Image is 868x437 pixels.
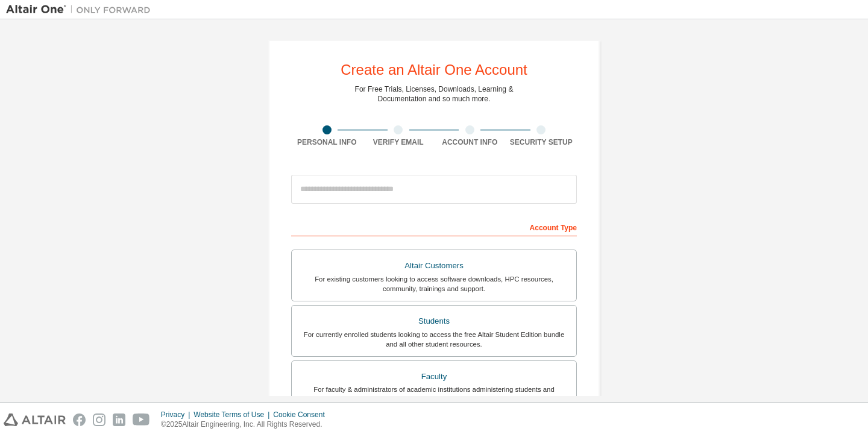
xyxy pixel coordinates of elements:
img: youtube.svg [133,413,150,426]
div: Privacy [161,410,193,420]
p: © 2025 Altair Engineering, Inc. All Rights Reserved. [161,420,332,430]
img: altair_logo.svg [4,413,66,426]
div: Verify Email [363,137,435,147]
div: Faculty [299,368,569,385]
img: facebook.svg [73,413,86,426]
div: For existing customers looking to access software downloads, HPC resources, community, trainings ... [299,274,569,294]
div: For faculty & administrators of academic institutions administering students and accessing softwa... [299,385,569,404]
div: For Free Trials, Licenses, Downloads, Learning & Documentation and so much more. [355,84,514,104]
div: Personal Info [291,137,363,147]
div: Account Info [434,137,506,147]
div: Create an Altair One Account [341,63,527,77]
img: instagram.svg [93,413,105,426]
img: Altair One [6,4,157,16]
div: Security Setup [506,137,577,147]
div: For currently enrolled students looking to access the free Altair Student Edition bundle and all ... [299,330,569,349]
div: Account Type [291,217,577,236]
img: linkedin.svg [113,413,125,426]
div: Students [299,313,569,330]
div: Cookie Consent [273,410,332,420]
div: Website Terms of Use [193,410,273,420]
div: Altair Customers [299,257,569,274]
